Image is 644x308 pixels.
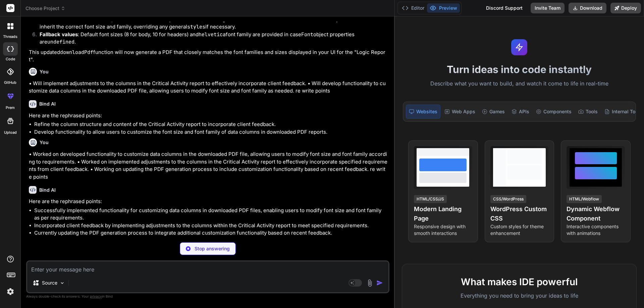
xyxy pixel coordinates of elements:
[25,5,65,12] span: Choose Project
[414,204,472,223] h4: Modern Landing Page
[569,3,606,13] button: Download
[4,130,17,135] label: Upload
[301,31,313,38] code: Font
[34,207,388,222] li: Successfully implemented functionality for customizing data columns in downloaded PDF files, enab...
[29,80,388,95] p: • Will implement adjustments to the columns in the Critical Activity report to effectively incorp...
[59,280,65,286] img: Pick Models
[26,293,389,300] p: Always double-check its answers. Your in Bind
[3,34,17,40] label: threads
[39,101,56,107] h6: Bind AI
[490,195,526,203] div: CSS/WordPress
[414,223,472,237] p: Responsive design with smooth interactions
[42,280,57,286] p: Source
[90,294,102,298] span: privacy
[187,23,205,30] code: styles
[567,195,602,203] div: HTML/Webflow
[576,105,600,119] div: Tools
[442,105,478,119] div: Web Apps
[5,286,16,297] img: settings
[533,105,574,119] div: Components
[34,31,388,46] li: : Default font sizes (8 for body, 10 for headers) and font family are provided in case object pro...
[6,56,15,62] label: code
[479,105,507,119] div: Games
[40,139,49,146] h6: You
[610,3,641,13] button: Deploy
[34,222,388,230] li: Incorporated client feedback by implementing adjustments to the columns within the Critical Activ...
[39,187,56,193] h6: Bind AI
[413,275,626,289] h2: What makes IDE powerful
[414,195,447,203] div: HTML/CSS/JS
[399,79,640,88] p: Describe what you want to build, and watch it come to life in real-time
[40,16,76,23] code: didParseCell
[4,80,16,85] label: GitHub
[567,223,625,237] p: Interactive components with animations
[60,49,93,56] code: downloadPdf
[399,3,427,13] button: Editor
[29,198,388,205] p: Here are the rephrased points:
[366,279,374,287] img: attachment
[376,280,383,286] img: icon
[34,128,388,136] li: Develop functionality to allow users to customize the font size and font family of data columns i...
[29,150,388,181] p: • Worked on developed functionality to customize data columns in the downloaded PDF file, allowin...
[6,105,15,111] label: prem
[47,39,74,45] code: undefined
[40,31,78,38] strong: Fallback values
[490,204,549,223] h4: WordPress Custom CSS
[199,31,226,38] code: helvetica
[34,121,388,128] li: Refine the column structure and content of the Critical Activity report to incorporate client fee...
[34,229,388,237] li: Currently updating the PDF generation process to integrate additional customization functionality...
[567,204,625,223] h4: Dynamic Webflow Component
[427,3,460,13] button: Preview
[413,292,626,300] p: Everything you need to bring your ideas to life
[195,245,230,252] p: Stop answering
[399,63,640,75] h1: Turn ideas into code instantly
[406,105,440,119] div: Websites
[490,223,549,237] p: Custom styles for theme enhancement
[29,112,388,120] p: Here are the rephrased points:
[509,105,532,119] div: APIs
[40,68,49,75] h6: You
[482,3,527,13] div: Discord Support
[34,16,388,31] li: : This callback provides an additional layer of control, ensuring that individual cells within th...
[29,49,388,64] p: This updated function will now generate a PDF that closely matches the font families and sizes di...
[531,3,565,13] button: Invite Team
